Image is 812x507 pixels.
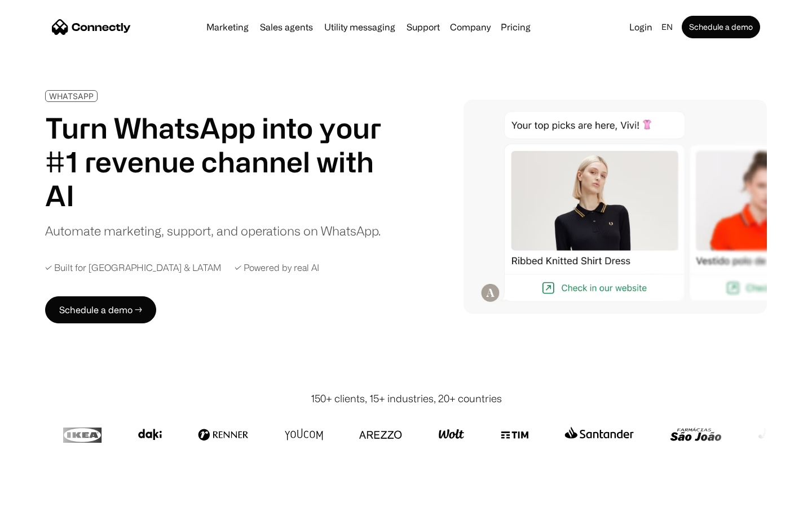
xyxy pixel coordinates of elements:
[255,23,317,32] a: Sales agents
[45,111,395,212] h1: Turn WhatsApp into your #1 revenue channel with AI
[682,16,760,38] a: Schedule a demo
[45,296,156,323] a: Schedule a demo →
[11,486,68,503] aside: Language selected: English
[23,487,68,503] ul: Language list
[625,19,657,35] a: Login
[661,19,673,35] div: en
[45,221,381,240] div: Automate marketing, support, and operations on WhatsApp.
[496,23,535,32] a: Pricing
[450,19,491,35] div: Company
[45,263,221,273] div: ✓ Built for [GEOGRAPHIC_DATA] & LATAM
[49,92,94,100] div: WHATSAPP
[402,23,444,32] a: Support
[311,391,502,406] div: 150+ clients, 15+ industries, 20+ countries
[320,23,400,32] a: Utility messaging
[235,263,319,273] div: ✓ Powered by real AI
[202,23,253,32] a: Marketing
